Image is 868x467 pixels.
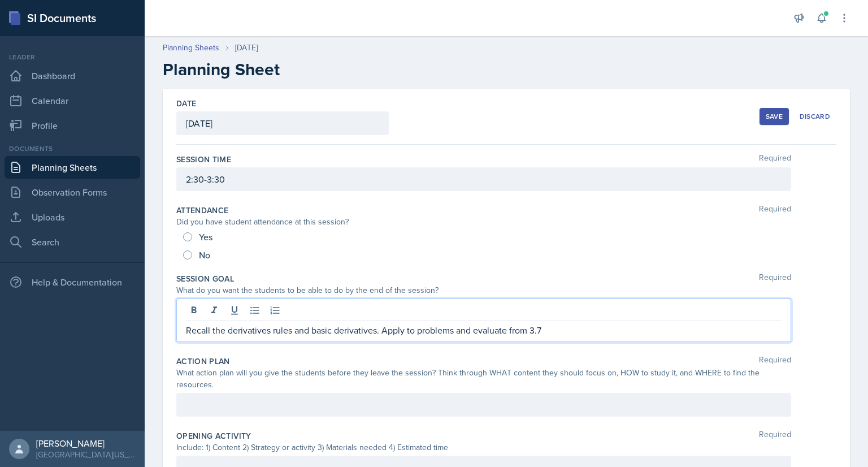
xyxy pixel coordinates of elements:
[199,231,212,243] span: Yes
[176,356,230,367] label: Action Plan
[793,108,836,125] button: Discard
[5,114,140,137] a: Profile
[5,156,140,179] a: Planning Sheets
[199,249,210,261] span: No
[163,42,219,54] a: Planning Sheets
[176,367,791,391] div: What action plan will you give the students before they leave the session? Think through WHAT con...
[5,144,140,154] div: Documents
[163,59,850,80] h2: Planning Sheet
[766,112,783,121] div: Save
[5,89,140,112] a: Calendar
[186,172,782,186] p: 2:30-3:30
[176,430,251,442] label: Opening Activity
[176,284,791,296] div: What do you want the students to be able to do by the end of the session?
[36,438,136,449] div: [PERSON_NAME]
[759,205,791,216] span: Required
[176,273,234,284] label: Session Goal
[5,206,140,228] a: Uploads
[759,108,789,125] button: Save
[176,216,791,228] div: Did you have student attendance at this session?
[235,42,258,54] div: [DATE]
[5,181,140,204] a: Observation Forms
[759,356,791,367] span: Required
[5,52,140,62] div: Leader
[176,205,229,216] label: Attendance
[5,271,140,293] div: Help & Documentation
[176,154,231,165] label: Session Time
[36,449,136,460] div: [GEOGRAPHIC_DATA][US_STATE] in [GEOGRAPHIC_DATA]
[759,430,791,442] span: Required
[176,442,791,453] div: Include: 1) Content 2) Strategy or activity 3) Materials needed 4) Estimated time
[5,64,140,87] a: Dashboard
[800,112,830,121] div: Discard
[186,323,782,337] p: Recall the derivatives rules and basic derivatives. Apply to problems and evaluate from 3.7
[176,98,196,109] label: Date
[759,273,791,284] span: Required
[759,154,791,165] span: Required
[5,231,140,253] a: Search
